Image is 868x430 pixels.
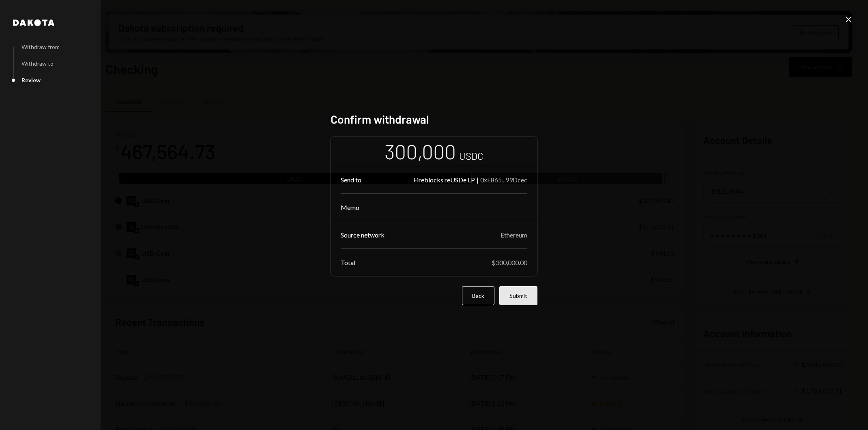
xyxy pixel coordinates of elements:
[480,176,527,184] div: 0xE865...99Dcec
[341,176,361,184] div: Send to
[341,231,385,239] div: Source network
[477,176,479,184] div: |
[21,77,41,83] div: Review
[341,259,355,266] div: Total
[462,286,494,305] button: Back
[385,139,456,164] div: 300,000
[499,286,537,305] button: Submit
[21,43,60,50] div: Withdraw from
[459,149,483,163] div: USDC
[21,60,54,67] div: Withdraw to
[492,259,527,266] div: $300,000.00
[501,231,527,239] div: Ethereum
[331,111,537,127] h2: Confirm withdrawal
[413,176,475,184] div: Fireblocks reUSDe LP
[341,203,359,211] div: Memo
